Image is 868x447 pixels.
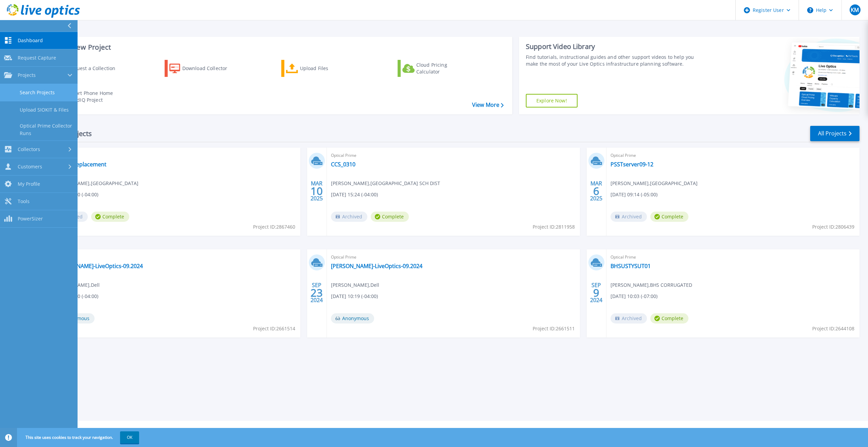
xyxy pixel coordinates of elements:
span: Optical Prime [331,253,576,261]
span: [DATE] 10:19 (-04:00) [331,293,378,300]
span: Complete [371,212,409,222]
a: PSSTserver09-12 [611,161,653,168]
a: Upload Files [281,60,357,77]
span: Anonymous [331,313,374,324]
span: Project ID: 2644108 [812,325,854,332]
span: [PERSON_NAME] , Dell [331,281,379,289]
span: 10 [311,188,323,194]
span: [PERSON_NAME] , [GEOGRAPHIC_DATA] SCH DIST [331,180,440,187]
span: Complete [650,313,688,324]
span: [PERSON_NAME] , [GEOGRAPHIC_DATA] [611,180,698,187]
span: Tools [18,198,30,204]
div: SEP 2024 [310,280,323,305]
div: MAR 2025 [590,179,603,203]
span: Customers [18,164,42,170]
span: Collectors [18,146,40,152]
a: All Projects [810,126,859,141]
span: Project ID: 2867460 [253,223,295,231]
span: [DATE] 09:14 (-05:00) [611,191,657,198]
a: Request a Collection [48,60,124,77]
span: Project ID: 2661514 [253,325,295,332]
span: [DATE] 15:24 (-04:00) [331,191,378,198]
div: Support Video Library [526,42,702,51]
div: Request a Collection [68,62,122,75]
span: Request Capture [18,55,56,61]
div: MAR 2025 [310,179,323,203]
span: KM [851,7,859,13]
span: Project ID: 2661511 [533,325,575,332]
span: Complete [91,212,129,222]
span: 9 [593,290,599,296]
span: This site uses cookies to track your navigation. [19,431,139,444]
a: Download Collector [165,60,240,77]
div: SEP 2024 [590,280,603,305]
a: View More [472,102,504,108]
a: Cloud Pricing Calculator [398,60,473,77]
span: 23 [311,290,323,296]
a: Scan for replacement [51,161,106,168]
span: Archived [611,313,647,324]
div: Upload Files [300,62,354,75]
div: Download Collector [182,62,237,75]
a: Explore Now! [526,94,578,107]
span: Optical Prime [611,152,855,159]
span: Project ID: 2811958 [533,223,575,231]
div: Find tutorials, instructional guides and other support videos to help you make the most of your L... [526,54,702,67]
div: Cloud Pricing Calculator [416,62,471,75]
button: OK [120,431,139,444]
span: Optical Prime [611,253,855,261]
span: Optical Prime [51,253,296,261]
span: Archived [331,212,367,222]
span: Optical Prime [51,152,296,159]
span: Projects [18,72,36,78]
span: My Profile [18,181,40,187]
span: [PERSON_NAME] , BHS CORRUGATED [611,281,692,289]
span: 6 [593,188,599,194]
a: CCS_0310 [331,161,355,168]
a: [PERSON_NAME]-LiveOptics-09.2024 [51,263,143,269]
span: [PERSON_NAME] , [GEOGRAPHIC_DATA] [51,180,138,187]
span: Project ID: 2806439 [812,223,854,231]
span: PowerSizer [18,216,43,222]
h3: Start a New Project [48,44,503,51]
span: Archived [611,212,647,222]
div: Import Phone Home CloudIQ Project [67,90,120,103]
span: Complete [650,212,688,222]
span: Dashboard [18,37,43,44]
span: Optical Prime [331,152,576,159]
span: [DATE] 10:03 (-07:00) [611,293,657,300]
a: BHSUSTYSUT01 [611,263,651,269]
a: [PERSON_NAME]-LiveOptics-09.2024 [331,263,422,269]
